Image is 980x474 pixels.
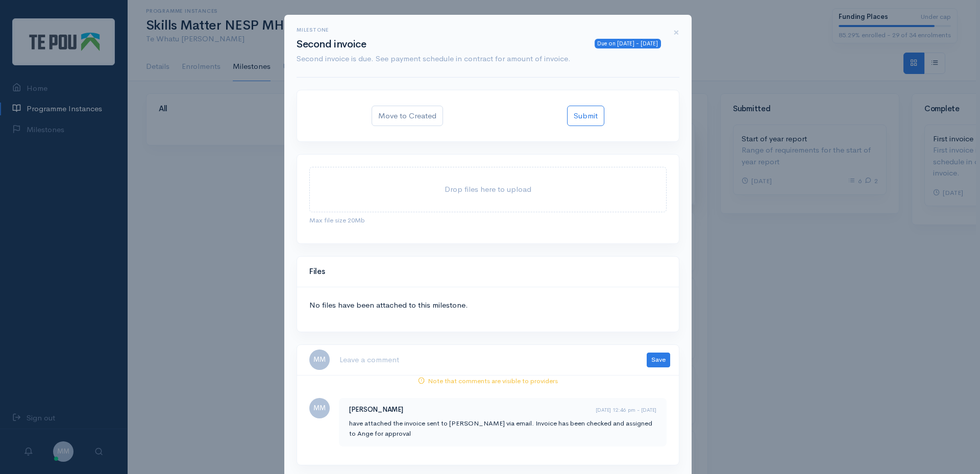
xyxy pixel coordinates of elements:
div: Due on [DATE] - [DATE] [595,39,661,48]
div: Max file size 20Mb [309,212,667,226]
p: No files have been attached to this milestone. [309,300,667,311]
h5: [PERSON_NAME] [349,406,583,413]
div: Note that comments are visible to providers [291,376,685,386]
p: Second invoice is due. See payment schedule in contract for amount of invoice. [297,53,661,65]
button: Close [673,27,679,39]
span: Drop files here to upload [445,184,531,194]
span: × [673,25,679,40]
h4: Files [309,267,667,276]
h2: Second invoice [297,39,661,50]
button: Save [647,353,670,367]
time: [DATE] 12:46 pm - [DATE] [596,406,656,414]
span: MM [309,398,330,418]
span: MM [309,350,330,370]
button: Move to Created [372,106,443,127]
p: have attached the invoice sent to [PERSON_NAME] via email. Invoice has been checked and assigned ... [349,418,656,438]
button: Submit [567,106,604,127]
span: Milestone [297,27,329,33]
